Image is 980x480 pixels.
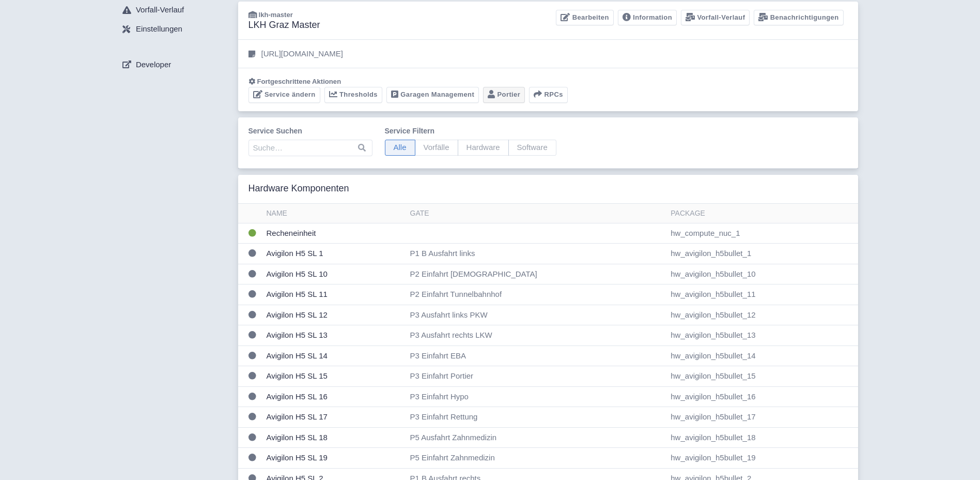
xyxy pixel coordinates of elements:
span: Fortgeschrittene Aktionen [257,78,341,85]
td: P5 Ausfahrt Zahnmedizin [406,427,667,448]
td: hw_avigilon_h5bullet_12 [666,305,858,325]
td: hw_avigilon_h5bullet_19 [666,448,858,469]
td: hw_avigilon_h5bullet_16 [666,386,858,407]
td: Avigilon H5 SL 14 [262,346,406,366]
a: Portier [483,87,525,103]
td: P1 B Ausfahrt links [406,244,667,264]
button: RPCs [529,87,568,103]
td: hw_compute_nuc_1 [666,223,858,244]
td: Avigilon H5 SL 12 [262,305,406,325]
a: Service ändern [248,87,320,103]
td: Avigilon H5 SL 1 [262,244,406,264]
th: Gate [406,204,667,223]
td: P3 Ausfahrt rechts LKW [406,325,667,346]
td: hw_avigilon_h5bullet_11 [666,284,858,305]
label: Service filtern [385,126,556,137]
a: Information [618,10,677,26]
span: Vorfall-Verlauf [136,4,184,16]
span: Einstellungen [136,23,182,35]
td: P3 Ausfahrt links PKW [406,305,667,325]
td: Avigilon H5 SL 10 [262,264,406,284]
td: hw_avigilon_h5bullet_10 [666,264,858,284]
label: Service suchen [248,126,372,137]
td: Recheneinheit [262,223,406,244]
td: Avigilon H5 SL 17 [262,407,406,428]
td: P3 Einfahrt EBA [406,346,667,366]
a: Bearbeiten [556,10,613,26]
td: P3 Einfahrt Portier [406,366,667,387]
a: Thresholds [324,87,382,103]
th: Package [666,204,858,223]
span: Alle [385,140,415,156]
a: Vorfall-Verlauf [681,10,750,26]
a: Einstellungen [114,20,238,39]
td: P5 Einfahrt Zahnmedizin [406,448,667,469]
td: P3 Einfahrt Rettung [406,407,667,428]
td: Avigilon H5 SL 18 [262,427,406,448]
span: Developer [136,59,171,71]
td: Avigilon H5 SL 13 [262,325,406,346]
input: Suche… [248,140,372,156]
span: Software [508,140,556,156]
th: Name [262,204,406,223]
a: Vorfall-Verlauf [114,1,238,20]
span: Vorfälle [415,140,458,156]
td: Avigilon H5 SL 16 [262,386,406,407]
td: hw_avigilon_h5bullet_1 [666,244,858,264]
td: hw_avigilon_h5bullet_14 [666,346,858,366]
td: Avigilon H5 SL 11 [262,284,406,305]
a: Garagen Management [386,87,479,103]
td: P3 Einfahrt Hypo [406,386,667,407]
td: hw_avigilon_h5bullet_13 [666,325,858,346]
td: P2 Einfahrt Tunnelbahnhof [406,284,667,305]
td: hw_avigilon_h5bullet_15 [666,366,858,387]
td: Avigilon H5 SL 15 [262,366,406,387]
p: [URL][DOMAIN_NAME] [261,48,343,60]
h3: LKH Graz Master [248,20,320,31]
td: hw_avigilon_h5bullet_17 [666,407,858,428]
a: Developer [114,55,238,74]
h3: Hardware Komponenten [248,183,349,194]
a: Benachrichtigungen [754,10,843,26]
td: P2 Einfahrt [DEMOGRAPHIC_DATA] [406,264,667,284]
span: lkh-master [259,11,293,19]
td: hw_avigilon_h5bullet_18 [666,427,858,448]
span: Hardware [458,140,509,156]
td: Avigilon H5 SL 19 [262,448,406,469]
